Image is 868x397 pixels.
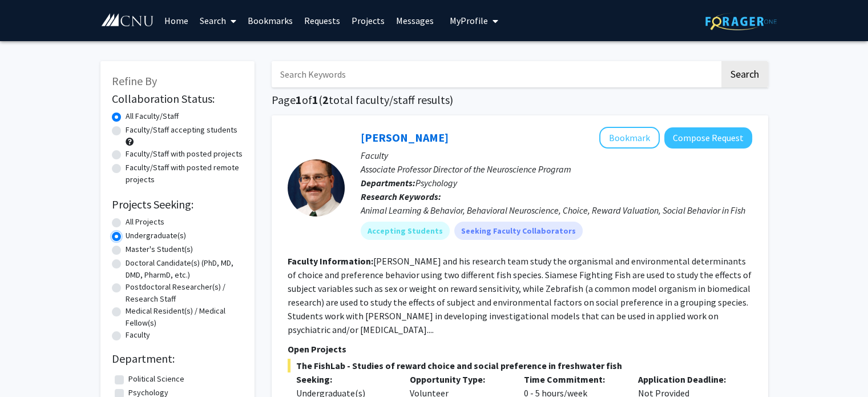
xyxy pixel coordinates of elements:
label: All Faculty/Staff [126,110,179,122]
label: Postdoctoral Researcher(s) / Research Staff [126,281,243,305]
label: Faculty [126,329,150,341]
label: Master's Student(s) [126,243,193,255]
iframe: Chat [9,346,49,388]
span: 2 [322,93,329,107]
label: Political Science [128,373,184,385]
span: My Profile [450,15,488,26]
a: Requests [298,1,346,41]
label: Undergraduate(s) [126,230,186,242]
p: Faculty [361,149,752,162]
p: Associate Professor Director of the Neuroscience Program [361,162,752,176]
label: Faculty/Staff with posted projects [126,148,243,160]
input: Search Keywords [272,61,720,87]
p: Seeking: [296,372,393,386]
div: Animal Learning & Behavior, Behavioral Neuroscience, Choice, Reward Valuation, Social Behavior in... [361,203,752,217]
b: Research Keywords: [361,191,441,202]
button: Search [721,61,768,87]
h2: Collaboration Status: [112,92,243,106]
label: Medical Resident(s) / Medical Fellow(s) [126,305,243,329]
p: Time Commitment: [524,372,621,386]
a: Messages [390,1,439,41]
p: Open Projects [288,342,752,356]
label: Doctoral Candidate(s) (PhD, MD, DMD, PharmD, etc.) [126,257,243,281]
button: Compose Request to Drew Velkey [664,127,752,149]
p: Opportunity Type: [410,372,507,386]
mat-chip: Accepting Students [361,222,450,240]
label: All Projects [126,216,164,228]
h2: Department: [112,352,243,366]
span: 1 [312,93,318,107]
span: Psychology [415,177,457,189]
span: The FishLab - Studies of reward choice and social preference in freshwater fish [288,359,752,372]
label: Faculty/Staff with posted remote projects [126,162,243,186]
button: Add Drew Velkey to Bookmarks [599,127,660,149]
img: Christopher Newport University Logo [100,13,155,27]
mat-chip: Seeking Faculty Collaborators [454,222,583,240]
span: 1 [296,93,302,107]
a: Search [194,1,242,41]
h2: Projects Seeking: [112,198,243,211]
p: Application Deadline: [638,372,735,386]
fg-read-more: [PERSON_NAME] and his research team study the organismal and environmental determinants of choice... [288,255,752,335]
b: Departments: [361,177,415,189]
img: ForagerOne Logo [705,13,777,30]
a: Projects [346,1,390,41]
a: [PERSON_NAME] [361,130,449,145]
label: Faculty/Staff accepting students [126,124,237,136]
a: Home [159,1,194,41]
h1: Page of ( total faculty/staff results) [272,93,768,107]
b: Faculty Information: [288,255,373,267]
span: Refine By [112,74,157,88]
a: Bookmarks [242,1,298,41]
